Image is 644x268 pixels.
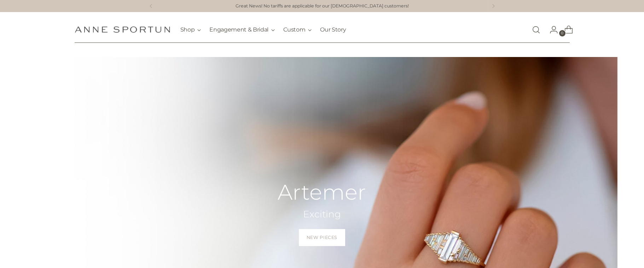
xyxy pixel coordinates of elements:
a: Anne Sportun Fine Jewellery [75,26,170,33]
a: Great News! No tariffs are applicable for our [DEMOGRAPHIC_DATA] customers! [236,3,409,10]
h2: Artemer [278,181,366,204]
a: Open search modal [529,23,543,37]
a: Go to the account page [544,23,558,37]
button: Engagement & Bridal [209,22,275,38]
a: New Pieces [299,229,345,246]
span: New Pieces [307,234,337,241]
button: Shop [180,22,201,38]
h2: Exciting [278,208,366,221]
a: Our Story [320,22,346,38]
a: Open cart modal [559,23,573,37]
button: Custom [283,22,312,38]
span: 0 [559,30,565,36]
